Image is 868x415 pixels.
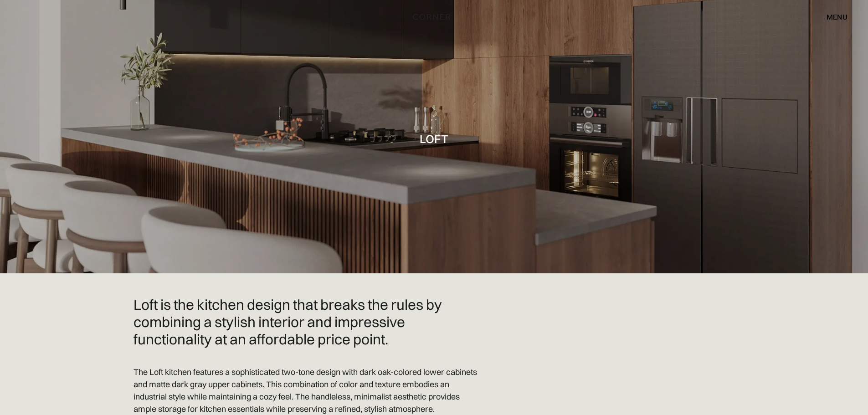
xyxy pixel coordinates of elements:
[817,9,847,25] div: menu
[827,13,847,20] div: menu
[420,133,448,145] h1: Loft
[403,11,465,23] a: home
[134,296,480,348] h2: Loft is the kitchen design that breaks the rules by combining a stylish interior and impressive f...
[134,366,480,415] p: The Loft kitchen features a sophisticated two-tone design with dark oak-colored lower cabinets an...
